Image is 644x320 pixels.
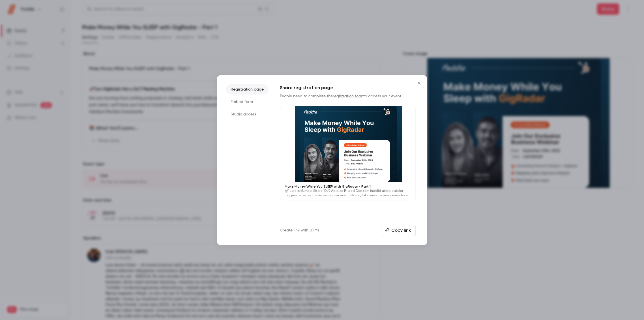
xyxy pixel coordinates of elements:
p: 🚀 Lore IpsUmdol Sita c 10/9 Adipisc Elitsed Doe tem incidid utlab etdolor magnaaliq en adminim ve... [285,189,411,198]
li: Studio access [226,109,269,119]
p: Make Money While You SLEEP with GigRadar - Part 1 [285,184,411,189]
li: Registration page [226,84,269,95]
h1: Share registration page [280,84,416,91]
a: registration form [333,94,363,98]
a: Create link with UTMs [280,227,319,233]
li: Embed form [226,97,269,107]
p: People need to complete the to access your event [280,93,416,99]
a: Make Money While You SLEEP with GigRadar - Part 1🚀 Lore IpsUmdol Sita c 10/9 Adipisc Elitsed Doe ... [280,106,416,201]
button: Copy link [381,225,416,236]
button: Close [413,78,425,89]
